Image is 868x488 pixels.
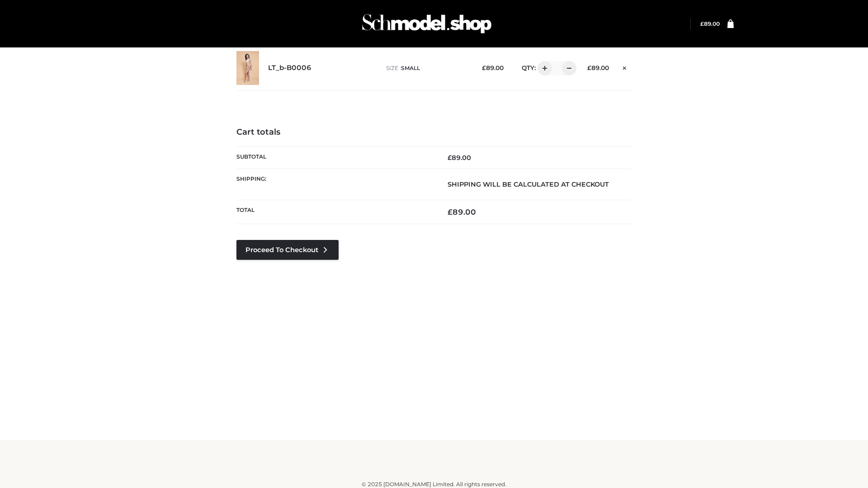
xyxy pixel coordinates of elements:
[448,207,476,216] bdi: 89.00
[700,20,720,27] bdi: 89.00
[448,180,609,188] strong: Shipping will be calculated at checkout
[587,64,609,71] bdi: 89.00
[236,200,434,224] th: Total
[236,51,259,85] img: LT_b-B0006 - SMALL
[482,64,486,71] span: £
[513,61,573,75] div: QTY:
[700,20,704,27] span: £
[236,146,434,169] th: Subtotal
[386,64,468,72] p: size :
[448,154,471,162] bdi: 89.00
[268,64,311,72] a: LT_b-B0006
[482,64,504,71] bdi: 89.00
[448,207,453,216] span: £
[618,61,632,73] a: Remove this item
[236,240,339,260] a: Proceed to Checkout
[700,20,720,27] a: £89.00
[401,65,420,71] span: SMALL
[236,169,434,200] th: Shipping:
[448,154,452,162] span: £
[587,64,591,71] span: £
[359,6,495,42] img: Schmodel Admin 964
[236,127,632,137] h4: Cart totals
